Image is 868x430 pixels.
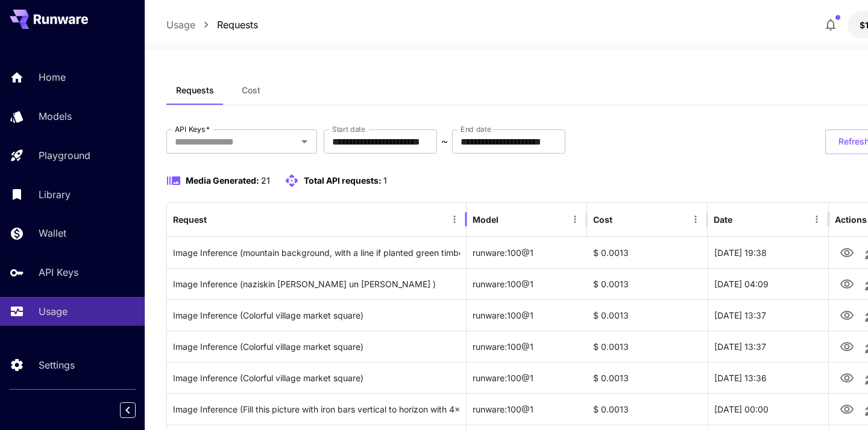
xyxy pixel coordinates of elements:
[296,133,313,150] button: Open
[708,393,828,425] div: 28 Sep, 2025 00:00
[587,393,708,425] div: $ 0.0013
[39,358,75,372] p: Settings
[835,240,859,264] button: View
[304,175,382,185] span: Total API requests:
[473,214,498,225] div: Model
[467,362,587,393] div: runware:100@1
[835,396,859,421] button: View
[708,362,828,393] div: 28 Sep, 2025 13:36
[835,214,867,225] div: Actions
[173,214,207,225] div: Request
[173,363,460,393] div: Click to copy prompt
[261,175,270,185] span: 21
[467,393,587,425] div: runware:100@1
[217,17,258,32] a: Requests
[242,85,260,96] span: Cost
[587,268,708,299] div: $ 0.0013
[835,271,859,296] button: View
[175,124,210,134] label: API Keys
[39,70,66,84] p: Home
[461,124,491,134] label: End date
[173,331,460,362] div: Click to copy prompt
[39,226,66,240] p: Wallet
[186,175,259,185] span: Media Generated:
[687,211,704,228] button: Menu
[708,299,828,331] div: 28 Sep, 2025 13:37
[587,299,708,331] div: $ 0.0013
[208,211,225,228] button: Sort
[173,394,460,425] div: Click to copy prompt
[173,237,460,268] div: Click to copy prompt
[467,331,587,362] div: runware:100@1
[467,237,587,268] div: runware:100@1
[166,17,195,32] a: Usage
[587,331,708,362] div: $ 0.0013
[734,211,750,228] button: Sort
[835,334,859,358] button: View
[708,237,828,268] div: 29 Sep, 2025 19:38
[500,211,517,228] button: Sort
[835,365,859,390] button: View
[39,187,71,202] p: Library
[467,268,587,299] div: runware:100@1
[39,109,72,123] p: Models
[567,211,583,228] button: Menu
[808,211,825,228] button: Menu
[173,300,460,331] div: Click to copy prompt
[593,214,612,225] div: Cost
[467,299,587,331] div: runware:100@1
[614,211,631,228] button: Sort
[166,17,258,32] nav: breadcrumb
[39,304,68,319] p: Usage
[39,148,90,163] p: Playground
[587,237,708,268] div: $ 0.0013
[39,265,78,279] p: API Keys
[120,402,136,418] button: Collapse sidebar
[129,399,145,421] div: Collapse sidebar
[173,269,460,299] div: Click to copy prompt
[441,134,448,149] p: ~
[176,85,214,96] span: Requests
[835,302,859,327] button: View
[383,175,387,185] span: 1
[332,124,365,134] label: Start date
[708,268,828,299] div: 29 Sep, 2025 04:09
[708,331,828,362] div: 28 Sep, 2025 13:37
[446,211,463,228] button: Menu
[587,362,708,393] div: $ 0.0013
[714,214,732,225] div: Date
